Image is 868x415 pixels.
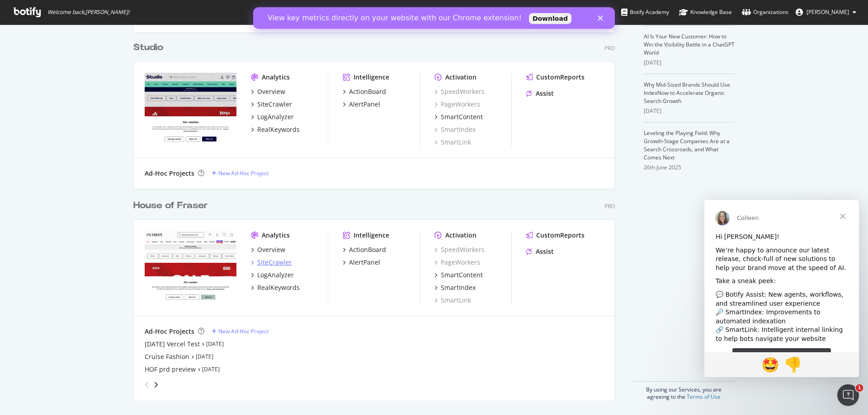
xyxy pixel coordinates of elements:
div: SmartContent [441,112,483,121]
a: Studio [133,41,167,54]
a: SpeedWorkers [434,87,485,96]
div: RealKeywords [257,125,300,134]
a: ActionBoard [343,87,386,96]
div: LogAnalyzer [257,112,294,121]
div: Intelligence [354,73,389,82]
a: SmartLink [434,138,471,147]
a: CustomReports [526,73,585,82]
div: CustomReports [536,231,585,240]
a: Terms of Use [687,393,721,401]
a: Overview [251,245,285,254]
div: Intelligence [354,231,389,240]
a: RealKeywords [251,283,300,292]
a: [DATE] [202,365,220,373]
div: Overview [257,87,285,96]
a: AlertPanel [343,100,380,109]
div: Organizations [742,8,788,17]
iframe: Intercom live chat [837,384,859,406]
div: angle-right [153,380,159,389]
div: Pro [604,202,615,210]
button: [PERSON_NAME] [788,5,863,19]
div: CustomReports [536,73,585,82]
a: Cruise Fashion [145,352,189,361]
div: [DATE] [644,59,735,67]
a: [DATE] Vercel Test [145,340,200,349]
div: Pro [604,44,615,52]
a: SpeedWorkers [434,245,485,254]
a: AI Is Your New Customer: How to Win the Visibility Battle in a ChatGPT World [644,33,735,56]
div: Assist [536,89,554,98]
div: ActionBoard [349,245,386,254]
div: Overview [257,245,285,254]
div: Assist [536,247,554,256]
div: AlertPanel [349,100,380,109]
a: SiteCrawler [251,100,292,109]
img: studio.co.uk [145,73,236,146]
a: PageWorkers [434,258,480,267]
div: By using our Services, you are agreeing to the [632,381,735,401]
a: Why Mid-Sized Brands Should Use IndexNow to Accelerate Organic Search Growth [644,81,730,105]
iframe: Intercom live chat banner [253,7,615,29]
div: 26th June 2025 [644,163,735,172]
div: SmartIndex [441,283,476,292]
a: Assist [526,247,554,256]
a: PageWorkers [434,100,480,109]
div: House of Fraser [133,199,208,212]
a: HOF prd preview [145,365,196,374]
span: 1 [856,384,863,392]
a: LogAnalyzer [251,270,294,280]
div: SiteCrawler [257,100,292,109]
div: ActionBoard [349,87,386,96]
div: SiteCrawler [257,258,292,267]
span: Dawn Rajah [807,8,849,16]
div: Ad-Hoc Projects [145,169,194,178]
a: AlertPanel [343,258,380,267]
a: RealKeywords [251,125,300,134]
a: SmartContent [434,270,483,280]
a: New Ad-Hoc Project [212,169,269,177]
div: Activation [445,73,476,82]
a: [DATE] [196,353,213,360]
a: LogAnalyzer [251,112,294,121]
a: SmartLink [434,296,471,305]
a: SmartIndex [434,283,476,292]
div: Analytics [262,231,290,240]
div: New Ad-Hoc Project [218,327,269,335]
a: Overview [251,87,285,96]
div: Close [344,8,354,14]
div: AlertPanel [349,258,380,267]
a: SiteCrawler [251,258,292,267]
div: SmartContent [441,270,483,280]
a: SmartContent [434,112,483,121]
a: House of Fraser [133,199,212,212]
a: Assist [526,89,554,98]
div: Knowledge Base [679,8,732,17]
div: angle-left [141,378,153,392]
img: houseoffraser.co.uk [145,231,236,304]
div: Ad-Hoc Projects [145,327,194,336]
a: New Ad-Hoc Project [212,327,269,335]
a: [DATE] [206,340,224,348]
a: Leveling the Playing Field: Why Growth-Stage Companies Are at a Search Crossroads, and What Comes... [644,129,730,161]
div: RealKeywords [257,283,300,292]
